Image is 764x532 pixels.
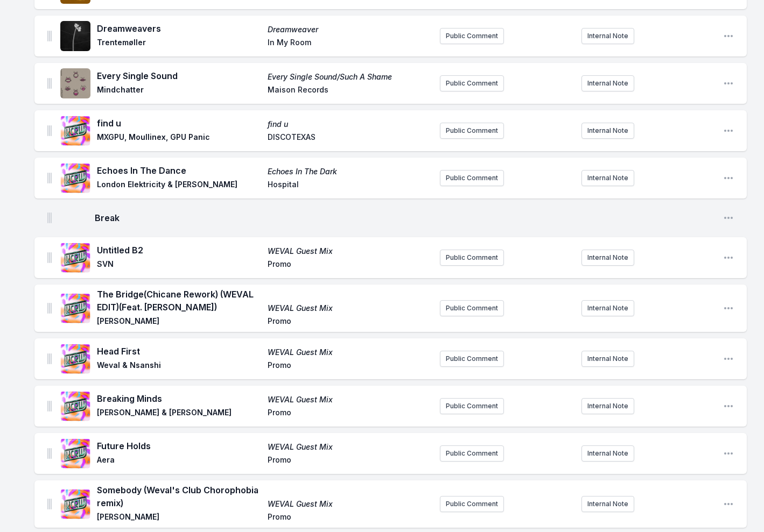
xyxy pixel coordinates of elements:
[47,448,52,459] img: Drag Handle
[268,394,432,405] span: WEVAL Guest Mix
[268,407,432,420] span: Promo
[268,360,432,373] span: Promo
[581,351,634,367] button: Internal Note
[97,407,261,420] span: [PERSON_NAME] & [PERSON_NAME]
[440,445,504,462] button: Public Comment
[268,347,432,358] span: WEVAL Guest Mix
[581,300,634,316] button: Internal Note
[581,445,634,462] button: Internal Note
[581,123,634,139] button: Internal Note
[723,173,734,183] button: Open playlist item options
[268,512,432,524] span: Promo
[47,31,52,41] img: Drag Handle
[268,499,432,509] span: WEVAL Guest Mix
[97,37,261,50] span: Trentemøller
[47,353,52,364] img: Drag Handle
[440,28,504,44] button: Public Comment
[268,37,432,50] span: In My Room
[47,78,52,89] img: Drag Handle
[47,499,52,509] img: Drag Handle
[60,489,90,519] img: WEVAL Guest Mix
[268,303,432,314] span: WEVAL Guest Mix
[268,84,432,97] span: Maison Records
[97,288,261,314] span: The Bridge(Chicane Rework) (WEVAL EDIT) (Feat. [PERSON_NAME])
[581,75,634,91] button: Internal Note
[97,179,261,192] span: London Elektricity & [PERSON_NAME]
[60,391,90,421] img: WEVAL Guest Mix
[268,442,432,452] span: WEVAL Guest Mix
[97,132,261,145] span: MXGPU, Moullinex, GPU Panic
[97,360,261,373] span: Weval & Nsanshi
[268,132,432,145] span: DISCOTEXAS
[60,21,90,51] img: Dreamweaver
[95,211,714,224] span: Break
[97,69,261,82] span: Every Single Sound
[723,499,734,509] button: Open playlist item options
[268,179,432,192] span: Hospital
[97,22,261,35] span: Dreamweavers
[268,455,432,467] span: Promo
[723,212,734,223] button: Open playlist item options
[97,84,261,97] span: Mindchatter
[581,28,634,44] button: Internal Note
[268,72,432,82] span: Every Single Sound/Such A Shame
[723,78,734,89] button: Open playlist item options
[268,246,432,257] span: WEVAL Guest Mix
[581,398,634,414] button: Internal Note
[723,448,734,459] button: Open playlist item options
[268,316,432,329] span: Promo
[60,243,90,273] img: WEVAL Guest Mix
[60,344,90,374] img: WEVAL Guest Mix
[268,119,432,130] span: find u
[268,24,432,35] span: Dreamweaver
[268,259,432,272] span: Promo
[97,439,261,452] span: Future Holds
[723,303,734,314] button: Open playlist item options
[47,125,52,136] img: Drag Handle
[723,125,734,136] button: Open playlist item options
[268,166,432,177] span: Echoes In The Dark
[47,212,52,223] img: Drag Handle
[60,293,90,323] img: WEVAL Guest Mix
[440,496,504,512] button: Public Comment
[440,75,504,91] button: Public Comment
[97,345,261,358] span: Head First
[97,244,261,257] span: Untitled B2
[723,353,734,364] button: Open playlist item options
[60,116,90,146] img: find u
[440,250,504,266] button: Public Comment
[47,252,52,263] img: Drag Handle
[97,484,261,509] span: Somebody (Weval's Club Chorophobia remix)
[581,496,634,512] button: Internal Note
[60,68,90,98] img: Every Single Sound/Such A Shame
[47,401,52,412] img: Drag Handle
[440,351,504,367] button: Public Comment
[60,438,90,469] img: WEVAL Guest Mix
[440,170,504,186] button: Public Comment
[723,252,734,263] button: Open playlist item options
[47,303,52,314] img: Drag Handle
[581,170,634,186] button: Internal Note
[97,392,261,405] span: Breaking Minds
[97,164,261,177] span: Echoes In The Dance
[47,173,52,183] img: Drag Handle
[440,398,504,414] button: Public Comment
[97,117,261,130] span: find u
[60,163,90,193] img: Echoes In The Dark
[97,455,261,467] span: Aera
[97,316,261,329] span: [PERSON_NAME]
[97,259,261,272] span: SVN
[97,512,261,524] span: [PERSON_NAME]
[723,401,734,412] button: Open playlist item options
[440,300,504,316] button: Public Comment
[723,31,734,41] button: Open playlist item options
[440,123,504,139] button: Public Comment
[581,250,634,266] button: Internal Note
